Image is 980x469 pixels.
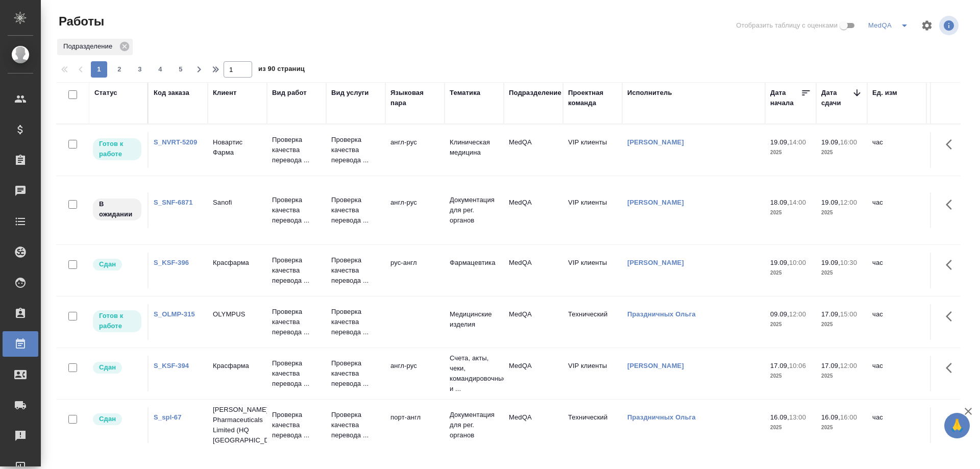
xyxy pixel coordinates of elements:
[821,147,862,158] p: 2025
[111,64,128,75] span: 2
[821,371,862,381] p: 2025
[627,199,684,206] a: [PERSON_NAME]
[331,88,369,98] div: Вид услуги
[840,310,857,318] p: 15:00
[331,135,380,165] p: Проверка качества перевода ...
[840,413,857,421] p: 16:00
[627,362,684,369] a: [PERSON_NAME]
[94,88,117,98] div: Статус
[154,88,189,98] div: Код заказа
[926,132,977,168] td: 2
[173,61,189,78] button: 5
[944,413,970,438] button: 🙏
[92,137,142,161] div: Исполнитель может приступить к работе
[99,139,135,159] p: Готов к работе
[926,356,977,391] td: 0.2
[563,253,622,288] td: VIP клиенты
[213,198,262,208] p: Sanofi
[385,356,445,391] td: англ-рус
[111,61,128,78] button: 2
[213,405,262,446] p: [PERSON_NAME] Pharmaceuticals Limited (HQ [GEOGRAPHIC_DATA])
[867,356,926,391] td: час
[627,138,684,146] a: [PERSON_NAME]
[272,255,321,286] p: Проверка качества перевода ...
[789,310,806,318] p: 12:00
[770,423,811,433] p: 2025
[92,361,142,375] div: Менеджер проверил работу исполнителя, передает ее на следующий этап
[450,353,499,394] p: Счета, акты, чеки, командировочные и ...
[99,362,116,373] p: Сдан
[770,310,789,318] p: 09.09,
[940,192,964,217] button: Здесь прячутся важные кнопки
[821,259,840,266] p: 19.09,
[770,413,789,421] p: 16.09,
[770,138,789,146] p: 19.09,
[867,253,926,288] td: час
[627,413,696,421] a: Праздничных Ольга
[940,356,964,380] button: Здесь прячутся важные кнопки
[173,64,189,75] span: 5
[840,199,857,206] p: 12:00
[154,310,195,318] a: S_OLMP-315
[915,13,939,38] span: Настроить таблицу
[789,138,806,146] p: 14:00
[154,138,197,146] a: S_NVRT-5209
[99,414,116,424] p: Сдан
[331,358,380,389] p: Проверка качества перевода ...
[154,199,193,206] a: S_SNF-6871
[789,362,806,369] p: 10:06
[331,255,380,286] p: Проверка качества перевода ...
[736,20,838,31] span: Отобразить таблицу с оценками
[99,311,135,331] p: Готов к работе
[926,253,977,288] td: 0.5
[385,253,445,288] td: рус-англ
[770,88,801,108] div: Дата начала
[99,259,116,269] p: Сдан
[568,88,617,108] div: Проектная команда
[789,259,806,266] p: 10:00
[867,192,926,228] td: час
[872,88,897,98] div: Ед. изм
[821,413,840,421] p: 16.09,
[504,132,563,168] td: MedQA
[213,361,262,371] p: Красфарма
[563,304,622,340] td: Технический
[627,259,684,266] a: [PERSON_NAME]
[867,132,926,168] td: час
[627,310,696,318] a: Праздничных Ольга
[57,39,133,55] div: Подразделение
[563,356,622,391] td: VIP клиенты
[213,309,262,319] p: OLYMPUS
[770,371,811,381] p: 2025
[390,88,439,108] div: Языковая пара
[331,307,380,337] p: Проверка качества перевода ...
[450,88,480,98] div: Тематика
[132,61,148,78] button: 3
[99,199,135,219] p: В ожидании
[627,88,672,98] div: Исполнитель
[926,407,977,443] td: 1
[840,138,857,146] p: 16:00
[450,309,499,330] p: Медицинские изделия
[509,88,561,98] div: Подразделение
[821,423,862,433] p: 2025
[56,13,104,30] span: Работы
[92,198,142,221] div: Исполнитель назначен, приступать к работе пока рано
[948,415,966,436] span: 🙏
[926,192,977,228] td: 1
[92,258,142,271] div: Менеджер проверил работу исполнителя, передает ее на следующий этап
[213,258,262,268] p: Красфарма
[63,41,116,52] p: Подразделение
[450,195,499,226] p: Документация для рег. органов
[940,407,964,432] button: Здесь прячутся важные кнопки
[385,132,445,168] td: англ-рус
[563,192,622,228] td: VIP клиенты
[504,304,563,340] td: MedQA
[840,259,857,266] p: 10:30
[213,137,262,158] p: Новартис Фарма
[272,135,321,165] p: Проверка качества перевода ...
[504,192,563,228] td: MedQA
[770,208,811,218] p: 2025
[563,407,622,443] td: Технический
[939,16,961,35] span: Посмотреть информацию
